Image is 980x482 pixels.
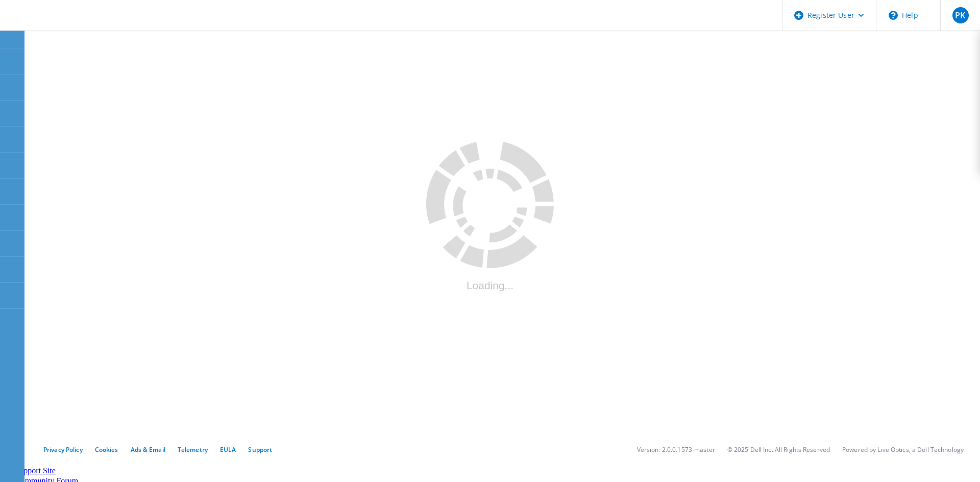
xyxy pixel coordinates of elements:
[95,445,118,454] a: Cookies
[43,445,83,454] a: Privacy Policy
[727,445,830,454] li: © 2025 Dell Inc. All Rights Reserved
[637,445,715,454] li: Version: 2.0.0.1573-master
[426,280,554,292] div: Loading...
[842,445,964,454] li: Powered by Live Optics, a Dell Technology
[131,445,165,454] a: Ads & Email
[15,466,56,475] a: Support Site
[248,445,272,454] a: Support
[10,20,120,29] a: Live Optics Dashboard
[178,445,208,454] a: Telemetry
[889,11,898,20] svg: \n
[955,11,965,19] span: PK
[220,445,236,454] a: EULA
